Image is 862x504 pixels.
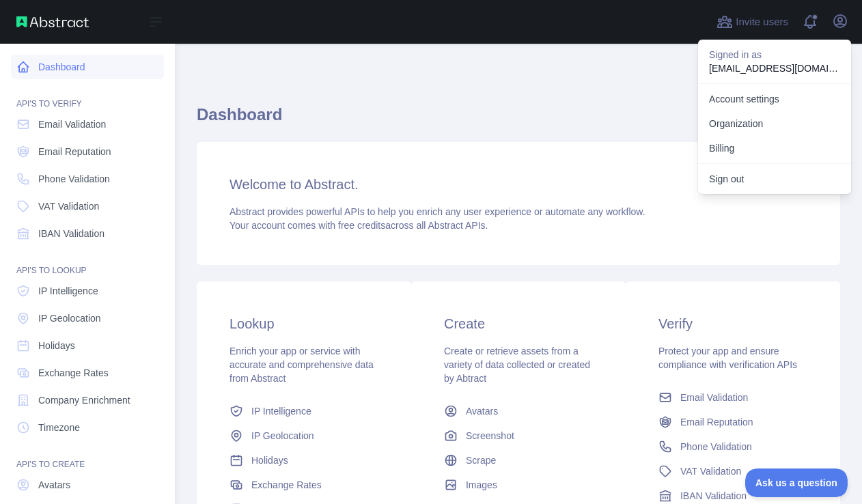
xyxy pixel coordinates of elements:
[11,279,164,303] a: IP Intelligence
[38,284,98,298] span: IP Intelligence
[11,473,164,497] a: Avatars
[444,314,593,333] h3: Create
[653,434,813,459] a: Phone Validation
[224,448,384,473] a: Holidays
[11,361,164,385] a: Exchange Rates
[680,440,752,453] span: Phone Validation
[680,415,753,429] span: Email Reputation
[224,473,384,497] a: Exchange Rates
[230,206,645,217] span: Abstract provides powerful APIs to help you enrich any user experience or automate any workflow.
[714,11,791,33] button: Invite users
[11,194,164,219] a: VAT Validation
[709,48,840,61] p: Signed in as
[736,14,788,30] span: Invite users
[11,415,164,440] a: Timezone
[466,429,514,443] span: Screenshot
[38,172,110,186] span: Phone Validation
[230,314,378,333] h3: Lookup
[230,175,807,194] h3: Welcome to Abstract.
[680,464,741,478] span: VAT Validation
[439,399,598,423] a: Avatars
[653,459,813,484] a: VAT Validation
[338,220,385,231] span: free credits
[439,448,598,473] a: Scrape
[698,167,851,191] button: Sign out
[439,473,598,497] a: Images
[653,385,813,410] a: Email Validation
[444,346,590,384] span: Create or retrieve assets from a variety of data collected or created by Abtract
[11,167,164,191] a: Phone Validation
[251,429,314,443] span: IP Geolocation
[230,346,374,384] span: Enrich your app or service with accurate and comprehensive data from Abstract
[11,221,164,246] a: IBAN Validation
[439,423,598,448] a: Screenshot
[466,453,496,467] span: Scrape
[11,443,164,470] div: API'S TO CREATE
[11,388,164,412] a: Company Enrichment
[11,82,164,109] div: API'S TO VERIFY
[698,136,851,160] button: Billing
[698,111,851,136] a: Organization
[709,61,840,75] p: [EMAIL_ADDRESS][DOMAIN_NAME]
[38,393,130,407] span: Company Enrichment
[466,478,497,492] span: Images
[745,468,848,497] iframe: Toggle Customer Support
[698,87,851,111] a: Account settings
[38,339,75,352] span: Holidays
[11,333,164,358] a: Holidays
[251,453,288,467] span: Holidays
[251,404,311,418] span: IP Intelligence
[38,421,80,434] span: Timezone
[680,391,748,404] span: Email Validation
[224,399,384,423] a: IP Intelligence
[11,55,164,79] a: Dashboard
[224,423,384,448] a: IP Geolocation
[197,104,840,137] h1: Dashboard
[11,249,164,276] div: API'S TO LOOKUP
[251,478,322,492] span: Exchange Rates
[38,478,70,492] span: Avatars
[680,489,747,503] span: IBAN Validation
[38,311,101,325] span: IP Geolocation
[11,112,164,137] a: Email Validation
[11,306,164,331] a: IP Geolocation
[658,314,807,333] h3: Verify
[11,139,164,164] a: Email Reputation
[38,117,106,131] span: Email Validation
[658,346,797,370] span: Protect your app and ensure compliance with verification APIs
[38,199,99,213] span: VAT Validation
[230,220,488,231] span: Your account comes with across all Abstract APIs.
[38,145,111,158] span: Email Reputation
[38,366,109,380] span: Exchange Rates
[16,16,89,27] img: Abstract API
[653,410,813,434] a: Email Reputation
[466,404,498,418] span: Avatars
[38,227,105,240] span: IBAN Validation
